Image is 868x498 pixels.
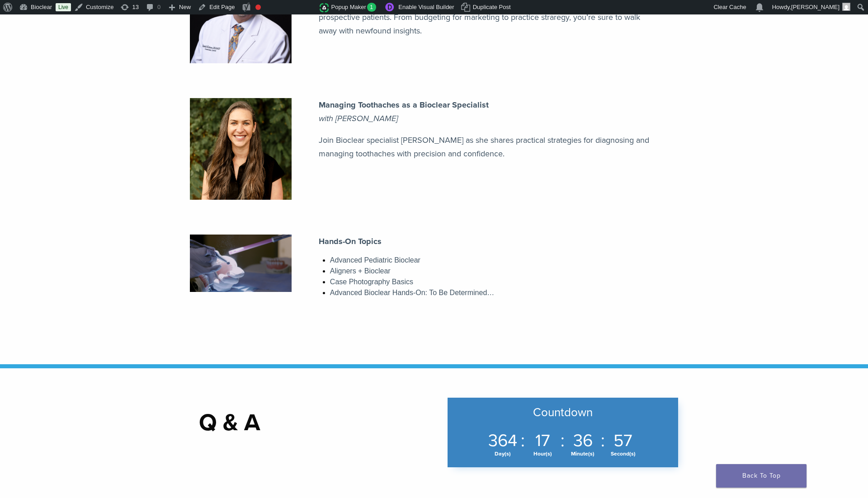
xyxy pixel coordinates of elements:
[319,135,649,159] span: Join Bioclear specialist [PERSON_NAME] as she shares practical strategies for diagnosing and mana...
[525,432,561,449] p: 17
[330,256,420,264] span: Advanced Pediatric Bioclear
[367,3,377,12] span: 1
[565,432,601,449] p: 36
[269,2,320,13] img: Views over 48 hours. Click for more Jetpack Stats.
[716,464,807,488] a: Back To Top
[485,449,521,458] p: Day(s)
[56,3,71,11] a: Live
[601,432,605,449] p: :
[190,235,292,292] img: Close Up Working
[330,289,494,296] span: Advanced Bioclear Hands-On: To Be Determined…
[521,432,525,449] p: :
[199,411,420,439] h1: Q & A
[605,432,641,449] p: 57
[330,267,391,275] span: Aligners + Bioclear
[319,100,489,110] b: Managing Toothaches as a Bioclear Specialist
[565,449,601,458] p: Minute(s)
[525,449,561,458] p: Hour(s)
[457,407,669,418] h4: Countdown
[485,432,521,449] p: 364
[319,113,398,123] i: with [PERSON_NAME]
[330,278,413,286] span: Case Photography Basics
[605,449,641,458] p: Second(s)
[190,98,292,200] img: ReflectionDentistry-Stephanie-Couperus
[561,432,565,449] p: :
[319,236,382,246] b: Hands-On Topics
[791,4,840,10] span: [PERSON_NAME]
[255,5,261,10] div: Focus keyphrase not set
